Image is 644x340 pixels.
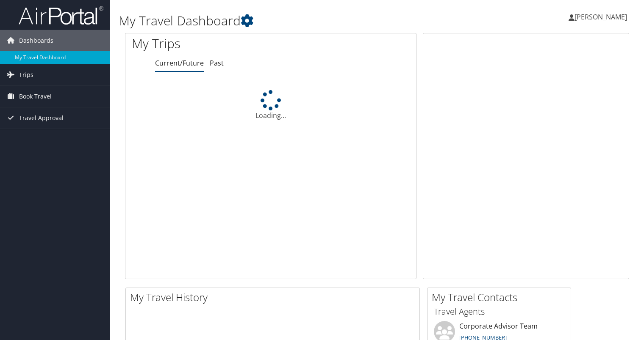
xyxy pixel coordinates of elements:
h2: My Travel History [130,290,419,304]
span: Book Travel [19,86,52,107]
span: Travel Approval [19,107,64,129]
div: Loading... [125,90,416,121]
h3: Travel Agents [434,306,564,318]
img: airportal-logo.png [19,5,103,25]
span: Trips [19,64,33,85]
h2: My Travel Contacts [432,290,571,304]
h1: My Trips [132,35,289,52]
h1: My Travel Dashboard [119,12,463,30]
span: [PERSON_NAME] [575,12,627,22]
a: [PERSON_NAME] [569,4,636,30]
span: Dashboards [19,30,53,51]
a: Past [210,58,224,68]
a: Current/Future [155,58,204,68]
